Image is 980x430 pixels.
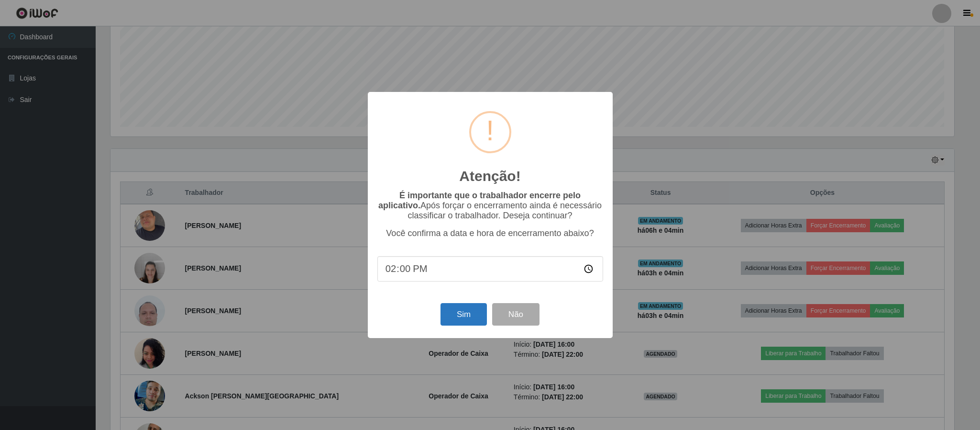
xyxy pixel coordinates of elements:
[377,191,603,221] p: Após forçar o encerramento ainda é necessário classificar o trabalhador. Deseja continuar?
[378,191,581,210] b: É importante que o trabalhador encerre pelo aplicativo.
[459,168,520,185] h2: Atenção!
[440,303,487,326] button: Sim
[492,303,540,326] button: Não
[377,228,603,238] p: Você confirma a data e hora de encerramento abaixo?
